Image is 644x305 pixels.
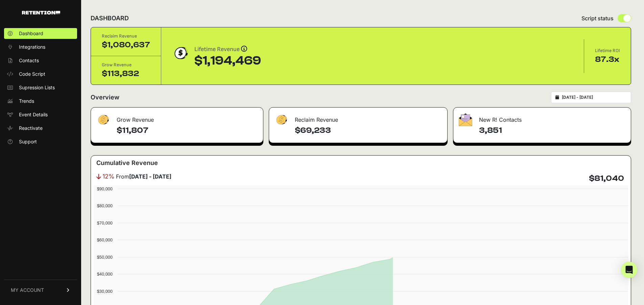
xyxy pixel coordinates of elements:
div: $1,194,469 [194,54,261,68]
img: dollar-coin-05c43ed7efb7bc0c12610022525b4bbbb207c7efeef5aecc26f025e68dcafac9.png [172,45,189,62]
div: $1,080,637 [102,40,150,50]
text: $80,000 [97,203,113,208]
span: Trends [19,98,34,104]
text: $90,000 [97,186,113,191]
img: Retention.com [22,11,60,15]
h4: $11,807 [117,125,258,136]
a: Contacts [4,55,77,66]
span: Code Script [19,71,45,77]
div: Reclaim Revenue [269,108,447,128]
span: 12% [102,172,115,181]
div: Grow Revenue [102,62,150,68]
span: Support [19,138,37,145]
h2: Overview [91,93,119,102]
div: Reclaim Revenue [102,33,150,40]
div: New R! Contacts [453,108,631,128]
span: From [116,172,171,181]
h4: 3,851 [479,125,625,136]
div: Open Intercom Messenger [621,262,637,278]
h2: DASHBOARD [91,14,129,23]
span: Supression Lists [19,84,55,91]
a: Dashboard [4,28,77,39]
text: $30,000 [97,289,113,294]
a: Code Script [4,69,77,79]
text: $40,000 [97,272,113,277]
div: $113,832 [102,68,150,79]
a: Event Details [4,109,77,120]
strong: [DATE] - [DATE] [129,173,171,180]
div: Grow Revenue [91,108,263,128]
span: MY ACCOUNT [11,287,44,294]
a: Supression Lists [4,82,77,93]
a: Trends [4,96,77,107]
a: Support [4,136,77,147]
div: 87.3x [595,54,620,65]
a: Integrations [4,42,77,52]
h3: Cumulative Revenue [96,158,158,168]
span: Contacts [19,57,39,64]
img: fa-envelope-19ae18322b30453b285274b1b8af3d052b27d846a4fbe8435d1a52b978f639a2.png [459,113,472,126]
span: Reactivate [19,125,43,132]
h4: $69,233 [295,125,442,136]
div: Lifetime Revenue [194,45,261,54]
img: fa-dollar-13500eef13a19c4ab2b9ed9ad552e47b0d9fc28b02b83b90ba0e00f96d6372e9.png [96,113,110,126]
a: Reactivate [4,123,77,134]
text: $50,000 [97,255,113,260]
span: Event Details [19,111,48,118]
span: Integrations [19,44,45,50]
h4: $81,040 [589,173,624,184]
div: Lifetime ROI [595,47,620,54]
img: fa-dollar-13500eef13a19c4ab2b9ed9ad552e47b0d9fc28b02b83b90ba0e00f96d6372e9.png [275,113,288,126]
span: Script status [581,14,614,22]
text: $70,000 [97,220,113,226]
text: $60,000 [97,237,113,242]
a: MY ACCOUNT [4,280,77,300]
span: Dashboard [19,30,43,37]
